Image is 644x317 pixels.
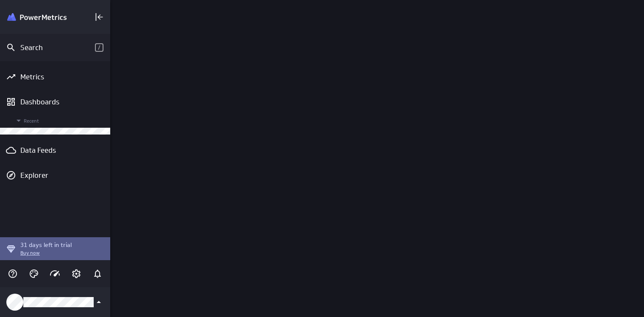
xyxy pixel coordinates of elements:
[20,250,72,257] p: Buy now
[7,13,67,21] img: Klipfolio PowerMetrics Banner
[6,267,20,281] div: Help & PowerMetrics Assistant
[20,171,108,180] div: Explorer
[20,72,90,81] div: Metrics
[27,267,41,281] div: Themes
[71,269,81,279] svg: Account and settings
[92,10,106,24] div: Collapse
[14,115,106,126] span: Recent
[20,43,95,52] div: Search
[95,43,103,52] span: /
[20,146,90,155] div: Data Feeds
[90,267,105,281] div: Notifications
[50,269,60,279] svg: Usage
[20,241,72,250] p: 31 days left in trial
[69,267,84,281] div: Account and settings
[20,97,90,107] div: Dashboards
[29,269,39,279] svg: Themes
